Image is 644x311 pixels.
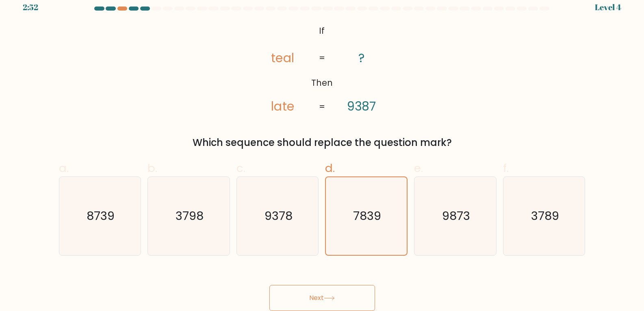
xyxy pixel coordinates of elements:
tspan: ? [358,50,364,66]
tspan: = [319,52,325,64]
text: 8739 [87,208,115,224]
span: c. [236,160,245,176]
span: e. [414,160,423,176]
div: Level 4 [595,1,621,13]
tspan: = [319,100,325,112]
text: 9378 [265,208,293,224]
text: 7839 [353,208,381,224]
tspan: 9387 [347,98,376,115]
tspan: late [271,98,294,115]
text: 9873 [442,208,470,224]
text: 3798 [176,208,204,224]
svg: @import url('[URL][DOMAIN_NAME]); [246,22,398,116]
div: Which sequence should replace the question mark? [64,135,581,150]
span: a. [59,160,69,176]
span: b. [147,160,157,176]
div: 2:52 [23,1,38,13]
span: f. [503,160,509,176]
tspan: If [319,25,325,37]
button: Next [269,285,375,311]
tspan: Then [311,77,333,89]
tspan: teal [271,50,294,66]
text: 3789 [531,208,559,224]
span: d. [325,160,335,176]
